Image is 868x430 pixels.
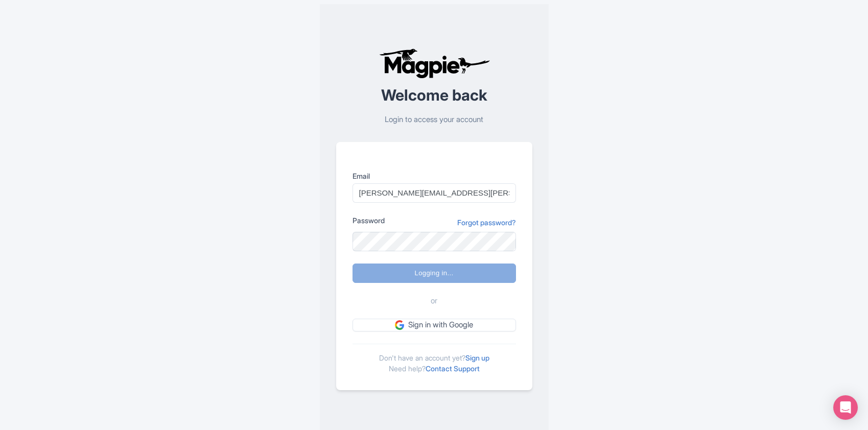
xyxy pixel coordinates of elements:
a: Sign in with Google [353,319,516,331]
a: Contact Support [426,364,480,373]
a: Forgot password? [457,217,516,228]
input: Logging in... [353,264,516,283]
input: you@example.com [353,183,516,203]
img: google.svg [395,320,404,329]
a: Sign up [465,353,489,362]
p: Login to access your account [336,114,532,126]
h2: Welcome back [336,87,532,104]
div: Don't have an account yet? Need help? [353,344,516,374]
label: Email [353,171,516,181]
img: logo-ab69f6fb50320c5b225c76a69d11143b.png [377,48,491,79]
label: Password [353,215,385,226]
div: Open Intercom Messenger [833,395,858,420]
span: or [431,295,437,307]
